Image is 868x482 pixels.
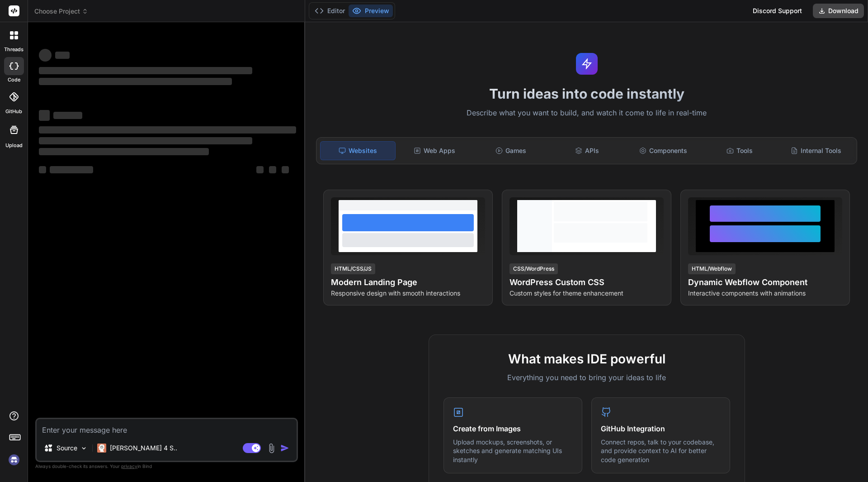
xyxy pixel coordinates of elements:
label: threads [4,46,24,53]
div: Tools [703,141,777,160]
h4: Create from Images [453,423,573,434]
p: Custom styles for theme enhancement [509,289,664,298]
button: Preview [349,5,393,17]
span: ‌ [53,112,82,119]
span: ‌ [39,67,252,74]
div: Games [474,141,548,160]
div: HTML/Webflow [688,263,736,274]
div: CSS/WordPress [509,263,558,274]
p: Everything you need to bring your ideas to life [443,372,730,383]
span: ‌ [269,166,276,173]
p: Connect repos, talk to your codebase, and provide context to AI for better code generation [601,438,721,464]
span: ‌ [39,78,232,85]
div: Components [626,141,701,160]
span: ‌ [39,137,252,144]
h4: WordPress Custom CSS [509,276,664,289]
label: GitHub [5,108,22,115]
img: Pick Models [80,444,88,452]
span: ‌ [282,166,289,173]
span: ‌ [50,166,93,173]
span: ‌ [39,148,209,155]
span: ‌ [39,49,52,62]
button: Editor [311,5,349,17]
span: Choose Project [34,7,88,16]
p: Upload mockups, screenshots, or sketches and generate matching UIs instantly [453,438,573,464]
label: code [8,76,20,84]
img: icon [280,444,289,453]
h4: Dynamic Webflow Component [688,276,842,289]
div: Internal Tools [778,141,853,160]
p: Interactive components with animations [688,289,842,298]
h1: Turn ideas into code instantly [311,86,863,102]
span: ‌ [55,52,70,59]
p: Describe what you want to build, and watch it come to life in real-time [311,107,863,119]
label: Upload [5,142,23,149]
span: ‌ [39,166,46,173]
h2: What makes IDE powerful [443,349,730,368]
p: Source [57,444,77,453]
h4: Modern Landing Page [331,276,485,289]
span: ‌ [256,166,264,173]
span: privacy [121,463,137,469]
p: Always double-check its answers. Your in Bind [35,462,298,471]
span: ‌ [39,126,296,134]
div: HTML/CSS/JS [331,263,375,274]
div: Web Apps [397,141,472,160]
h4: GitHub Integration [601,423,721,434]
div: Websites [320,141,396,160]
div: APIs [550,141,624,160]
div: Discord Support [747,4,807,18]
p: [PERSON_NAME] 4 S.. [110,444,177,453]
img: Claude 4 Sonnet [97,444,106,453]
span: ‌ [39,110,50,121]
p: Responsive design with smooth interactions [331,289,485,298]
img: attachment [266,443,277,453]
img: signin [6,452,22,468]
button: Download [813,4,864,18]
